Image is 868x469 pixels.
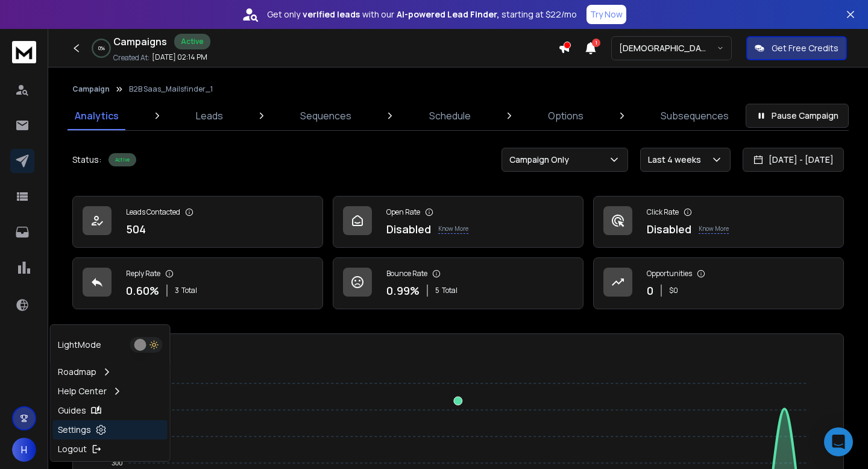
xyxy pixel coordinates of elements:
[126,282,159,299] p: 0.60 %
[647,207,679,217] p: Click Rate
[152,52,207,62] p: [DATE] 02:14 PM
[587,5,626,24] button: Try Now
[824,427,853,456] div: Open Intercom Messenger
[661,109,729,123] p: Subsequences
[181,286,197,295] span: Total
[68,101,126,130] a: Analytics
[72,84,110,94] button: Campaign
[442,286,458,295] span: Total
[435,286,439,295] span: 5
[593,196,844,248] a: Click RateDisabledKnow More
[12,41,36,63] img: logo
[509,154,574,166] p: Campaign Only
[429,109,471,123] p: Schedule
[58,339,101,351] p: Light Mode
[743,148,844,172] button: [DATE] - [DATE]
[592,39,600,47] span: 1
[386,269,427,279] p: Bounce Rate
[300,109,351,123] p: Sequences
[647,282,653,299] p: 0
[438,224,468,234] p: Know More
[386,221,431,238] p: Disabled
[126,269,160,279] p: Reply Rate
[112,459,122,467] tspan: 300
[58,385,107,397] p: Help Center
[113,53,149,63] p: Created At:
[174,34,210,49] div: Active
[53,401,168,420] a: Guides
[58,443,87,455] p: Logout
[53,362,168,382] a: Roadmap
[422,101,478,130] a: Schedule
[126,207,180,217] p: Leads Contacted
[75,109,119,123] p: Analytics
[293,101,359,130] a: Sequences
[593,257,844,309] a: Opportunities0$0
[541,101,591,130] a: Options
[647,269,692,279] p: Opportunities
[619,42,717,54] p: [DEMOGRAPHIC_DATA] <> Harsh SSA
[746,104,849,128] button: Pause Campaign
[12,438,36,462] button: H
[746,36,847,60] button: Get Free Credits
[72,196,323,248] a: Leads Contacted504
[196,109,223,123] p: Leads
[53,420,168,439] a: Settings
[548,109,583,123] p: Options
[333,196,583,248] a: Open RateDisabledKnow More
[699,224,729,234] p: Know More
[386,207,420,217] p: Open Rate
[653,101,736,130] a: Subsequences
[126,221,146,238] p: 504
[98,45,105,52] p: 0 %
[113,34,167,49] h1: Campaigns
[175,286,179,295] span: 3
[267,8,577,20] p: Get only with our starting at $22/mo
[189,101,230,130] a: Leads
[58,366,96,378] p: Roadmap
[303,8,360,20] strong: verified leads
[333,257,583,309] a: Bounce Rate0.99%5Total
[72,257,323,309] a: Reply Rate0.60%3Total
[772,42,838,54] p: Get Free Credits
[72,154,101,166] p: Status:
[58,404,86,417] p: Guides
[129,84,213,94] p: B2B Saas_Mailsfinder_1
[648,154,706,166] p: Last 4 weeks
[58,424,91,436] p: Settings
[669,286,678,295] p: $ 0
[53,382,168,401] a: Help Center
[647,221,691,238] p: Disabled
[590,8,623,20] p: Try Now
[386,282,420,299] p: 0.99 %
[397,8,499,20] strong: AI-powered Lead Finder,
[108,153,136,166] div: Active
